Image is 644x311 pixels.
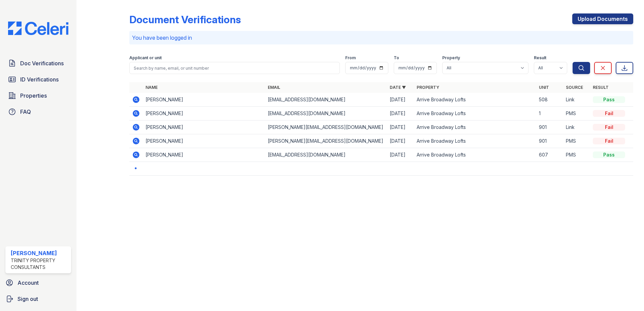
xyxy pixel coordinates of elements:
[536,148,563,162] td: 607
[129,13,241,26] div: Document Verifications
[414,93,536,107] td: Arrive Broadway Lofts
[539,85,549,90] a: Unit
[5,105,71,118] a: FAQ
[20,75,59,83] span: ID Verifications
[18,295,38,303] span: Sign out
[11,257,68,271] div: Trinity Property Consultants
[387,148,414,162] td: [DATE]
[265,148,387,162] td: [EMAIL_ADDRESS][DOMAIN_NAME]
[129,55,162,61] label: Applicant or unit
[536,134,563,148] td: 901
[536,120,563,134] td: 901
[536,93,563,107] td: 508
[387,107,414,120] td: [DATE]
[3,292,74,306] a: Sign out
[387,134,414,148] td: [DATE]
[5,73,71,86] a: ID Verifications
[593,124,625,131] div: Fail
[593,151,625,158] div: Pass
[265,107,387,120] td: [EMAIL_ADDRESS][DOMAIN_NAME]
[572,13,633,24] a: Upload Documents
[593,85,609,90] a: Result
[593,138,625,144] div: Fail
[143,134,265,148] td: [PERSON_NAME]
[18,279,39,287] span: Account
[387,120,414,134] td: [DATE]
[390,85,406,90] a: Date ▼
[414,107,536,120] td: Arrive Broadway Lofts
[143,148,265,162] td: [PERSON_NAME]
[3,22,74,35] img: CE_Logo_Blue-a8612792a0a2168367f1c8372b55b34899dd931a85d93a1a3d3e32e68fde9ad4.png
[146,85,158,90] a: Name
[143,93,265,107] td: [PERSON_NAME]
[132,34,631,42] p: You have been logged in
[345,55,356,61] label: From
[387,93,414,107] td: [DATE]
[563,120,590,134] td: Link
[143,107,265,120] td: [PERSON_NAME]
[129,62,340,74] input: Search by name, email, or unit number
[5,89,71,102] a: Properties
[563,93,590,107] td: Link
[20,92,47,100] span: Properties
[417,85,439,90] a: Property
[563,134,590,148] td: PMS
[265,93,387,107] td: [EMAIL_ADDRESS][DOMAIN_NAME]
[268,85,280,90] a: Email
[593,110,625,117] div: Fail
[534,55,546,61] label: Result
[3,276,74,289] a: Account
[5,57,71,70] a: Doc Verifications
[414,120,536,134] td: Arrive Broadway Lofts
[563,148,590,162] td: PMS
[143,120,265,134] td: [PERSON_NAME]
[265,134,387,148] td: [PERSON_NAME][EMAIL_ADDRESS][DOMAIN_NAME]
[593,96,625,103] div: Pass
[20,59,64,67] span: Doc Verifications
[20,108,31,116] span: FAQ
[442,55,460,61] label: Property
[414,134,536,148] td: Arrive Broadway Lofts
[566,85,583,90] a: Source
[265,120,387,134] td: [PERSON_NAME][EMAIL_ADDRESS][DOMAIN_NAME]
[394,55,399,61] label: To
[563,107,590,120] td: PMS
[414,148,536,162] td: Arrive Broadway Lofts
[536,107,563,120] td: 1
[11,249,68,257] div: [PERSON_NAME]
